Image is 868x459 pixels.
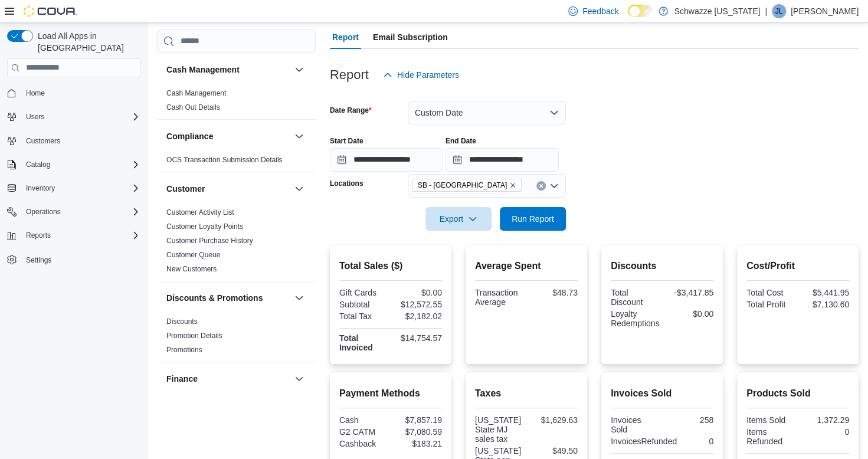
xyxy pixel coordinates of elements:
[21,110,49,124] button: Users
[26,160,50,169] span: Catalog
[408,101,566,124] button: Custom Date
[2,204,145,220] button: Operations
[339,415,388,425] div: Cash
[26,112,44,122] span: Users
[166,222,243,231] span: Customer Loyalty Points
[772,4,786,18] div: John Lieder
[509,182,516,189] button: Remove SB - Garden City from selection in this group
[26,255,51,265] span: Settings
[664,309,713,319] div: $0.00
[339,386,442,401] h2: Payment Methods
[21,110,140,124] span: Users
[611,415,660,434] div: Invoices Sold
[339,439,388,448] div: Cashback
[21,252,140,267] span: Settings
[339,427,388,437] div: G2 CATM
[166,88,226,98] span: Cash Management
[765,4,767,18] p: |
[2,251,145,268] button: Settings
[33,30,140,54] span: Load All Apps in [GEOGRAPHIC_DATA]
[746,415,795,425] div: Items Sold
[2,180,145,196] button: Inventory
[166,183,290,195] button: Customer
[2,132,145,149] button: Customers
[500,207,566,231] button: Run Report
[746,427,795,446] div: Items Refunded
[166,250,220,260] span: Customer Queue
[26,183,55,193] span: Inventory
[166,292,263,304] h3: Discounts & Promotions
[166,130,213,142] h3: Compliance
[166,89,226,97] a: Cash Management
[21,158,140,172] span: Catalog
[26,136,60,146] span: Customers
[529,415,578,425] div: $1,629.63
[21,228,55,242] button: Reports
[433,207,484,231] span: Export
[21,228,140,242] span: Reports
[529,446,578,455] div: $49.50
[529,288,578,297] div: $48.73
[393,333,442,343] div: $14,754.57
[393,300,442,309] div: $12,572.55
[330,148,443,172] input: Press the down key to open a popover containing a calendar.
[157,153,316,172] div: Compliance
[800,300,849,309] div: $7,130.60
[397,69,459,81] span: Hide Parameters
[166,292,290,304] button: Discounts & Promotions
[21,205,65,219] button: Operations
[166,236,253,245] span: Customer Purchase History
[166,130,290,142] button: Compliance
[21,134,65,148] a: Customers
[157,314,316,362] div: Discounts & Promotions
[166,373,198,385] h3: Finance
[393,439,442,448] div: $183.21
[475,415,524,444] div: [US_STATE] State MJ sales tax
[339,312,388,321] div: Total Tax
[26,88,45,98] span: Home
[2,84,145,101] button: Home
[611,288,660,307] div: Total Discount
[166,64,290,76] button: Cash Management
[339,300,388,309] div: Subtotal
[393,312,442,321] div: $2,182.02
[166,222,243,231] a: Customer Loyalty Points
[674,4,760,18] p: Schwazze [US_STATE]
[166,332,222,340] a: Promotion Details
[292,291,306,305] button: Discounts & Promotions
[21,86,140,100] span: Home
[791,4,859,18] p: [PERSON_NAME]
[332,25,359,49] span: Report
[800,427,849,437] div: 0
[292,63,306,77] button: Cash Management
[166,208,234,217] a: Customer Activity List
[2,109,145,125] button: Users
[157,395,316,428] div: Finance
[330,179,363,188] label: Locations
[549,181,559,191] button: Open list of options
[378,63,464,87] button: Hide Parameters
[330,106,372,115] label: Date Range
[446,136,476,146] label: End Date
[339,259,442,273] h2: Total Sales ($)
[682,437,713,446] div: 0
[393,288,442,297] div: $0.00
[166,103,220,112] span: Cash Out Details
[664,415,713,425] div: 258
[166,208,234,217] span: Customer Activity List
[21,205,140,219] span: Operations
[628,5,653,17] input: Dark Mode
[475,259,578,273] h2: Average Spent
[746,386,849,401] h2: Products Sold
[21,158,55,172] button: Catalog
[746,259,849,273] h2: Cost/Profit
[393,427,442,437] div: $7,080.59
[611,309,660,328] div: Loyalty Redemptions
[339,333,373,352] strong: Total Invoiced
[26,231,51,240] span: Reports
[166,317,198,326] span: Discounts
[330,68,369,82] h3: Report
[21,181,140,195] span: Inventory
[166,237,253,245] a: Customer Purchase History
[26,207,61,217] span: Operations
